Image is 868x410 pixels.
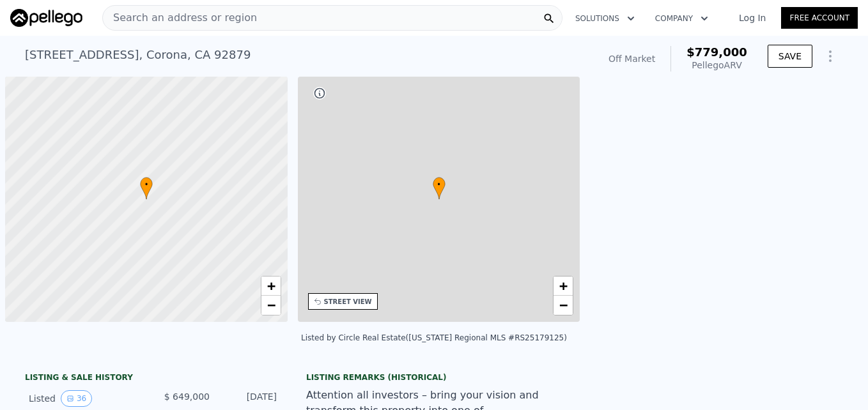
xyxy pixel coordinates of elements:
[724,11,781,24] a: Log In
[559,278,568,294] span: +
[433,179,446,190] span: •
[261,277,281,296] a: Zoom in
[61,390,92,407] button: View historical data
[261,296,281,315] a: Zoom out
[818,43,843,69] button: Show Options
[554,296,573,315] a: Zoom out
[103,10,257,26] span: Search an address or region
[301,333,567,342] div: Listed by Circle Real Estate ([US_STATE] Regional MLS #RS25179125)
[25,46,251,64] div: [STREET_ADDRESS] , Corona , CA 92879
[220,390,277,407] div: [DATE]
[559,297,568,313] span: −
[565,7,645,30] button: Solutions
[140,179,153,190] span: •
[25,372,281,385] div: LISTING & SALE HISTORY
[433,177,446,199] div: •
[554,277,573,296] a: Zoom in
[686,45,747,59] span: $779,000
[140,177,153,199] div: •
[324,297,372,307] div: STREET VIEW
[10,9,82,27] img: Pellego
[29,390,143,407] div: Listed
[645,7,718,30] button: Company
[306,372,562,383] div: Listing Remarks (Historical)
[267,297,275,313] span: −
[164,391,210,402] span: $ 649,000
[267,278,275,294] span: +
[608,52,655,65] div: Off Market
[686,59,747,72] div: Pellego ARV
[768,45,812,68] button: SAVE
[781,7,858,29] a: Free Account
